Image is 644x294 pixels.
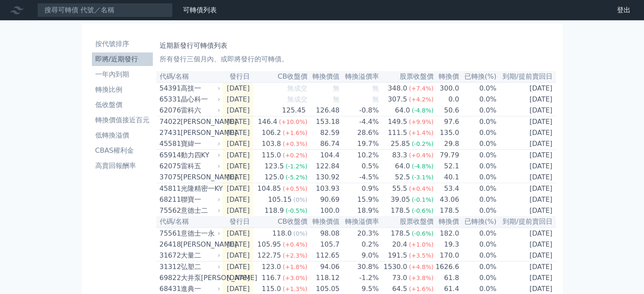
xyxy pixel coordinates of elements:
span: 無 [333,84,340,92]
td: 94.06 [308,261,340,273]
div: 115.0 [260,150,283,160]
div: 122.75 [256,250,283,261]
td: 90.69 [308,194,340,205]
th: 股票收盤價 [379,216,434,228]
th: 轉換溢價率 [340,216,379,228]
td: [DATE] [222,239,253,250]
td: 0.0% [459,172,497,183]
span: (+1.0%) [409,241,434,248]
td: [DATE] [222,261,253,273]
td: [DATE] [222,194,253,205]
span: (-0.1%) [412,196,434,203]
span: (+1.8%) [283,264,307,270]
td: 52.1 [434,161,459,172]
td: 0.0% [459,82,497,94]
td: [DATE] [497,127,556,138]
div: 104.85 [256,184,283,194]
td: 30.8% [340,261,379,273]
td: 97.6 [434,116,459,128]
td: [DATE] [222,172,253,183]
div: 178.5 [389,228,412,239]
div: 雷科六 [181,105,219,115]
span: (0%) [293,230,307,237]
td: 153.18 [308,116,340,128]
td: [DATE] [497,239,556,250]
td: 29.8 [434,138,459,150]
td: 0.0% [459,183,497,195]
div: 52.5 [393,172,412,182]
span: (-0.2%) [412,140,434,147]
li: 按代號排序 [92,39,153,49]
div: 64.0 [393,105,412,115]
div: 45581 [160,139,179,149]
span: (+3.5%) [409,252,434,259]
span: (-4.8%) [412,163,434,170]
div: [PERSON_NAME] [181,239,219,250]
div: 25.85 [389,139,412,149]
td: 61.8 [434,272,459,283]
div: [PERSON_NAME] [181,172,219,182]
span: (+10.0%) [279,118,307,125]
h1: 近期新發行可轉債列表 [160,41,553,51]
th: 已轉換(%) [459,71,497,82]
td: 300.0 [434,82,459,94]
td: -1.2% [340,272,379,283]
a: 低轉換溢價 [92,129,153,142]
div: 105.15 [266,195,293,205]
td: 40.1 [434,172,459,183]
td: 103.93 [308,183,340,195]
th: 轉換價 [434,216,459,228]
span: (-0.6%) [412,230,434,237]
span: (+1.3%) [283,286,307,292]
li: 即將/近期發行 [92,54,153,64]
td: 112.65 [308,250,340,261]
td: 53.4 [434,183,459,195]
span: (+7.4%) [409,85,434,92]
div: 74022 [160,117,179,127]
span: (-1.2%) [285,163,307,170]
td: 126.48 [308,105,340,116]
th: 轉換價值 [308,71,340,82]
div: 106.2 [260,128,283,138]
div: 雷科五 [181,161,219,171]
td: 18.9% [340,205,379,216]
span: 無 [333,95,340,103]
td: [DATE] [497,272,556,283]
td: [DATE] [222,138,253,150]
th: CB收盤價 [253,71,308,82]
span: (+0.4%) [409,152,434,159]
span: (-5.2%) [285,174,307,181]
div: 307.5 [386,94,409,104]
div: 光隆精密一KY [181,184,219,194]
div: [PERSON_NAME] [181,117,219,127]
td: 0.0% [459,239,497,250]
td: 100.0 [308,205,340,216]
div: 125.45 [280,105,307,115]
td: 0.0% [459,138,497,150]
span: (-4.8%) [412,107,434,114]
th: CB收盤價 [253,216,308,228]
span: 無 [372,84,379,92]
div: 123.0 [260,262,283,272]
a: 轉換比例 [92,83,153,96]
td: [DATE] [497,82,556,94]
a: 可轉債列表 [183,6,217,14]
td: 79.79 [434,150,459,161]
span: (+1.6%) [409,286,434,292]
div: 弘塑二 [181,262,219,272]
th: 已轉換(%) [459,216,497,228]
div: 115.0 [260,284,283,294]
div: 37075 [160,172,179,182]
td: 118.12 [308,272,340,283]
td: 0.0% [459,194,497,205]
td: 28.6% [340,127,379,138]
td: [DATE] [497,205,556,216]
td: 135.0 [434,127,459,138]
td: [DATE] [222,250,253,261]
td: [DATE] [497,250,556,261]
span: (+1.4%) [409,129,434,136]
span: (+3.8%) [409,275,434,281]
div: 聯寶一 [181,195,219,205]
td: 0.0% [459,205,497,216]
td: 1626.6 [434,261,459,273]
